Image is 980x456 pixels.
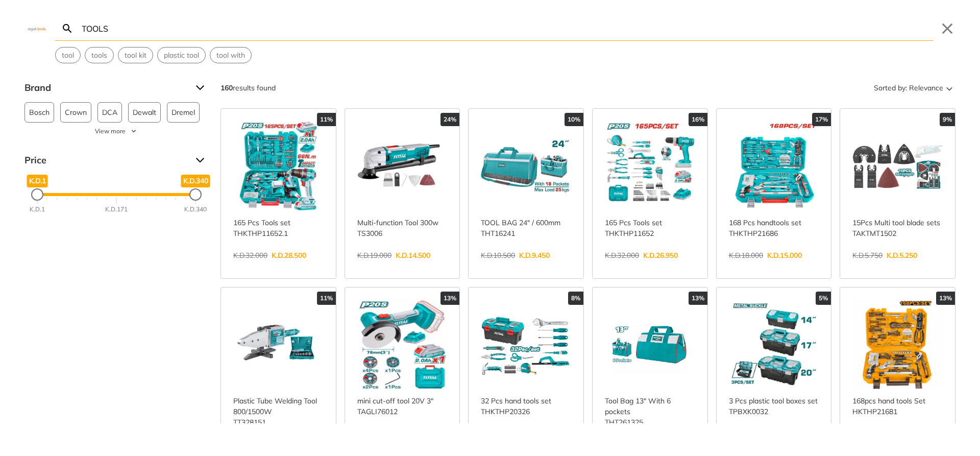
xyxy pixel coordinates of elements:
div: 10% [565,113,583,126]
span: Brand [24,80,188,96]
div: 9% [940,113,955,126]
div: 13% [936,292,955,305]
span: Relevance [909,80,943,96]
button: View more [24,127,208,136]
button: Dremel [167,102,200,123]
button: Dewalt [128,102,161,123]
button: Select suggestion: tools [85,47,113,63]
strong: 160 [220,83,233,92]
button: Bosch [24,102,54,123]
div: 17% [812,113,831,126]
span: tool kit [125,50,146,61]
span: Price [24,152,188,169]
div: Suggestion: tool [55,47,81,63]
div: K.D.340 [184,205,207,214]
div: 5% [816,292,831,305]
div: Maximum Price [189,188,202,201]
span: plastic tool [164,50,199,61]
img: Close [24,26,49,31]
button: Select suggestion: plastic tool [158,47,205,63]
span: tool with [216,50,245,61]
span: View more [95,127,126,136]
span: Dewalt [133,103,156,122]
button: Select suggestion: tool kit [118,47,153,63]
div: Minimum Price [31,188,43,201]
span: Dremel [171,103,195,122]
button: Select suggestion: tool with [210,47,251,63]
div: K.D.171 [105,205,128,214]
div: Suggestion: plastic tool [157,47,206,63]
span: tool [62,50,74,61]
div: 11% [317,113,336,126]
span: Bosch [29,103,50,122]
button: Crown [60,102,91,123]
button: Close [939,20,955,37]
div: Suggestion: tools [85,47,114,63]
svg: Sort [943,82,955,94]
div: Suggestion: tool kit [118,47,153,63]
input: Search… [80,16,933,40]
div: K.D.1 [30,205,45,214]
div: Suggestion: tool with [210,47,252,63]
button: DCA [97,102,122,123]
div: 13% [689,292,707,305]
span: tools [91,50,107,61]
div: 16% [689,113,707,126]
span: Crown [65,103,87,122]
svg: Search [61,22,73,35]
div: 13% [440,292,459,305]
button: Select suggestion: tool [56,47,80,63]
div: 24% [440,113,459,126]
button: Sorted by:Relevance Sort [872,80,955,96]
div: 8% [568,292,583,305]
span: DCA [102,103,117,122]
div: results found [220,80,276,96]
div: 11% [317,292,336,305]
